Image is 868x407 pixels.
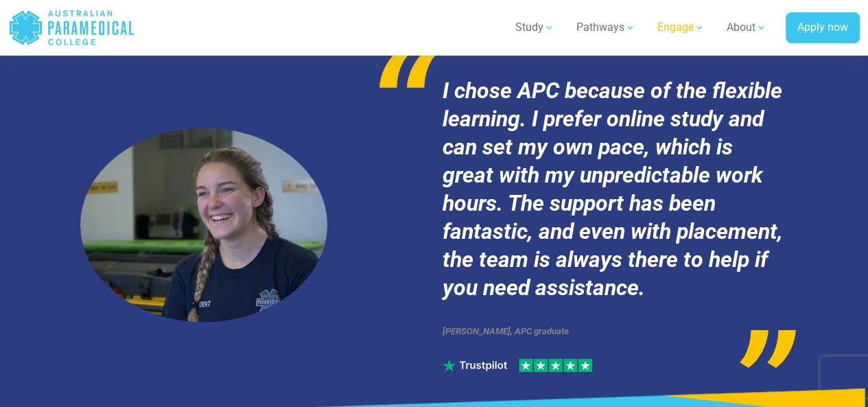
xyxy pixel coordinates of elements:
[443,358,592,372] img: trustpilot-review.svg
[507,8,563,47] a: Study
[8,5,135,50] a: Australian Paramedical College
[568,8,644,47] a: Pathways
[718,8,775,47] a: About
[786,12,860,44] a: Apply now
[443,77,788,302] p: I chose APC because of the flexible learning. I prefer online study and can set my own pace, whic...
[649,8,713,47] a: Engage
[443,326,569,336] span: [PERSON_NAME], APC graduate
[80,128,327,322] img: Smiling-student.jpg.webp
